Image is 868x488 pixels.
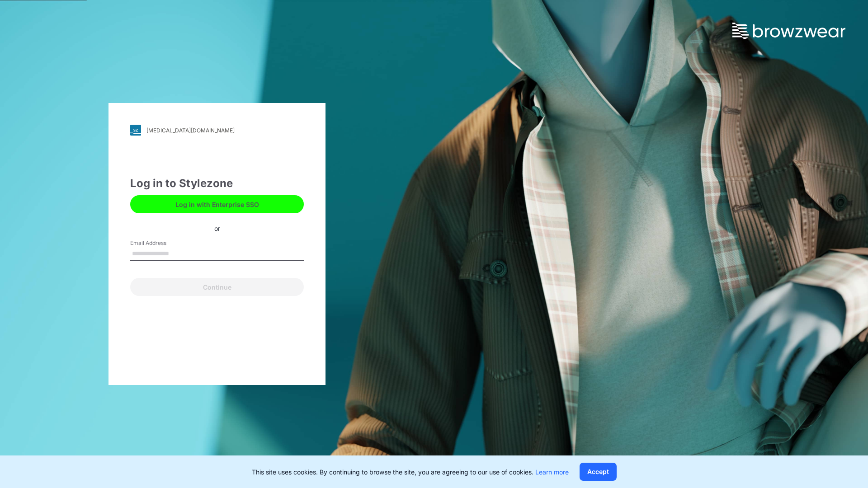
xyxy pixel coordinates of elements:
[130,125,304,136] a: [MEDICAL_DATA][DOMAIN_NAME]
[130,175,304,192] div: Log in to Stylezone
[207,223,227,233] div: or
[580,463,617,481] button: Accept
[130,195,304,213] button: Log in with Enterprise SSO
[252,467,569,477] p: This site uses cookies. By continuing to browse the site, you are agreeing to our use of cookies.
[130,125,141,136] img: svg+xml;base64,PHN2ZyB3aWR0aD0iMjgiIGhlaWdodD0iMjgiIHZpZXdCb3g9IjAgMCAyOCAyOCIgZmlsbD0ibm9uZSIgeG...
[146,127,235,134] div: [MEDICAL_DATA][DOMAIN_NAME]
[535,468,569,476] a: Learn more
[732,23,845,39] img: browzwear-logo.73288ffb.svg
[130,239,193,247] label: Email Address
